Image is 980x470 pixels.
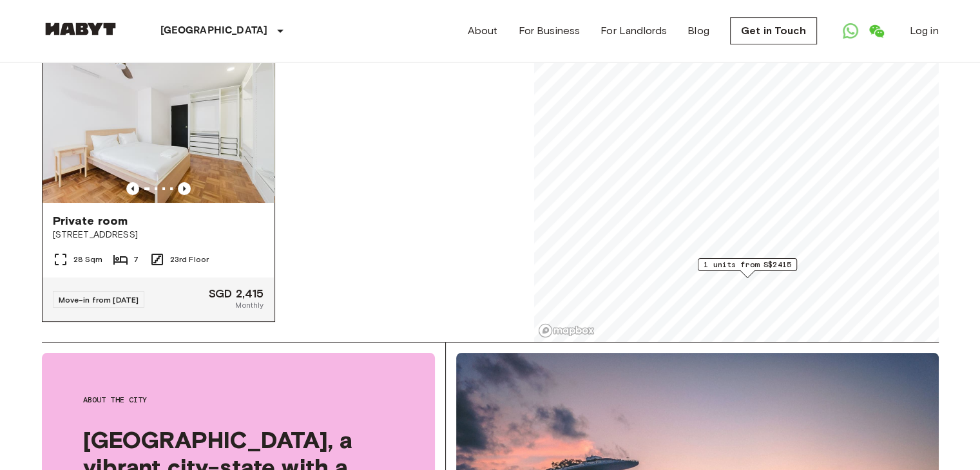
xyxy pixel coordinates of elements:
[53,229,264,241] span: [STREET_ADDRESS]
[235,299,264,311] span: Monthly
[600,23,667,39] a: For Landlords
[209,288,264,299] span: SGD 2,415
[538,323,595,338] a: Mapbox logo
[42,23,119,35] img: Habyt
[83,394,394,406] span: About the city
[687,23,709,39] a: Blog
[863,18,889,44] a: Open WeChat
[178,182,191,195] button: Previous image
[838,18,863,44] a: Open WhatsApp
[698,258,797,278] div: Map marker
[59,295,139,305] span: Move-in from [DATE]
[133,254,139,265] span: 7
[53,213,128,229] span: Private room
[126,182,139,195] button: Previous image
[160,23,268,39] p: [GEOGRAPHIC_DATA]
[910,23,939,39] a: Log in
[43,48,274,203] img: Marketing picture of unit SG-01-108-001-003
[42,48,275,322] a: Marketing picture of unit SG-01-108-001-003Previous imagePrevious imagePrivate room[STREET_ADDRES...
[704,259,791,270] span: 1 units from S$2415
[170,254,209,265] span: 23rd Floor
[73,254,103,265] span: 28 Sqm
[468,23,498,39] a: About
[518,23,580,39] a: For Business
[730,17,817,44] a: Get in Touch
